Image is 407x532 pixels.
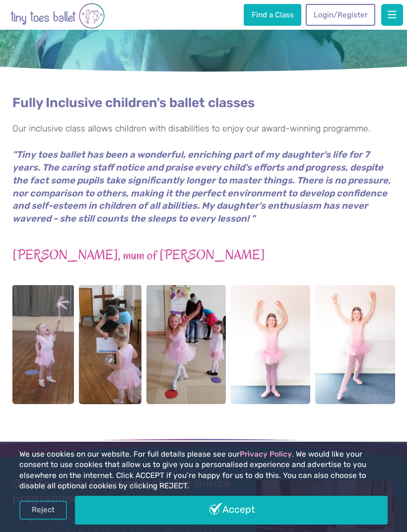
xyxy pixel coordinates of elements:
[306,4,375,26] a: Login/Register
[12,246,395,264] h3: [PERSON_NAME], mum of [PERSON_NAME]
[244,4,301,26] a: Find a Class
[75,496,388,525] a: Accept
[12,149,391,224] em: "Tiny toes ballet has been a wonderful, enriching part of my daughter's life for 7 years. The car...
[12,94,395,112] h2: Fully Inclusive children's ballet classes
[19,449,388,492] p: We use cookies on our website. For full details please see our . We would like your consent to us...
[12,122,395,135] p: Our inclusive class allows children with disabilities to enjoy our award-winning programme.
[240,450,292,459] a: Privacy Policy
[10,2,105,30] img: tiny toes ballet
[19,501,67,520] a: Reject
